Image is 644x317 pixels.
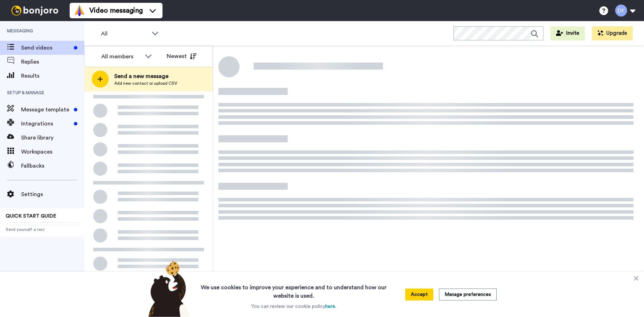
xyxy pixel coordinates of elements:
[21,105,71,114] span: Message template
[142,261,194,317] img: bear-with-cookie.png
[592,26,633,40] button: Upgrade
[325,304,335,309] a: here
[74,5,85,16] img: vm-color.svg
[405,289,433,300] button: Accept
[21,162,84,170] span: Fallbacks
[21,44,71,52] span: Send videos
[8,6,61,15] img: bj-logo-header-white.svg
[21,58,84,66] span: Replies
[101,52,141,61] div: All members
[101,30,148,38] span: All
[6,227,79,232] span: Send yourself a test
[21,72,84,80] span: Results
[161,49,202,63] button: Newest
[6,214,56,219] span: QUICK START GUIDE
[439,289,497,300] button: Manage preferences
[21,190,84,199] span: Settings
[89,6,143,15] span: Video messaging
[21,134,84,142] span: Share library
[21,148,84,156] span: Workspaces
[251,303,336,310] p: You can review our cookie policy .
[114,80,177,86] span: Add new contact or upload CSV
[21,119,71,128] span: Integrations
[114,72,177,80] span: Send a new message
[550,26,585,40] button: Invite
[194,279,394,300] h3: We use cookies to improve your experience and to understand how our website is used.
